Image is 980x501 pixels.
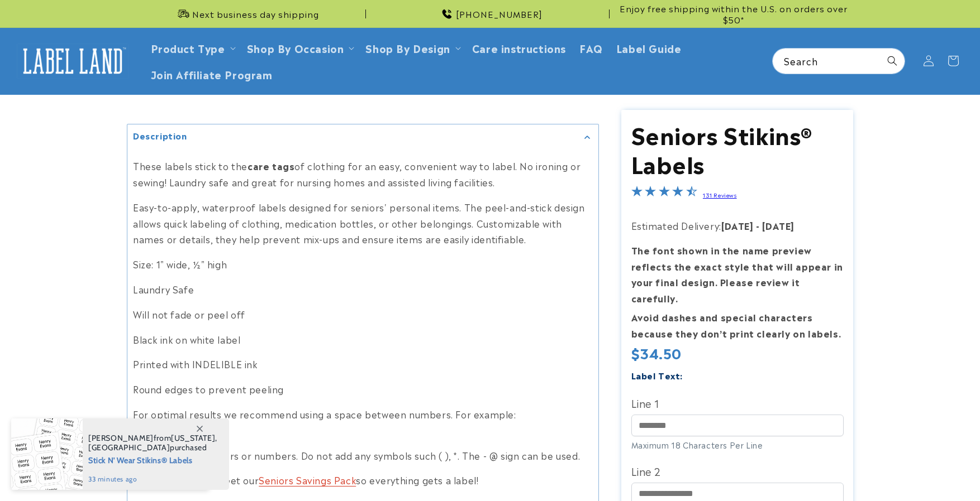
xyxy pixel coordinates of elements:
summary: Shop By Design [359,35,465,61]
a: Label Land [13,40,133,83]
span: from , purchased [88,433,217,452]
summary: Description [127,124,598,150]
a: Seniors Savings Pack [259,473,356,486]
span: Next business day shipping [192,8,319,20]
summary: Product Type [144,35,240,61]
span: $34.50 [631,344,682,362]
h2: Description [133,130,187,141]
span: [PERSON_NAME] [88,433,154,443]
span: FAQ [579,41,603,54]
strong: - [756,219,760,232]
div: Maximum 18 Characters Per Line [631,439,844,451]
a: Care instructions [465,35,573,61]
span: Join Affiliate Program [151,68,273,80]
span: Enjoy free shipping within the U.S. on orders over $50* [614,3,853,25]
label: Line 1 [631,394,844,412]
h1: Seniors Stikins® Labels [631,119,844,177]
p: Size: 1" wide, ½" high [133,256,593,272]
label: Label Text: [631,369,683,382]
a: Label Guide [610,35,688,61]
p: Estimated Delivery: [631,218,844,234]
p: Have lots of stuff? Get our so everything gets a label! [133,472,593,488]
p: For optimal results we recommend using a space between numbers. For example: [PHONE_NUMBER] [133,406,593,439]
p: Printed with INDELIBLE ink [133,356,593,372]
p: Please use only letters or numbers. Do not add any symbols such ( ), *. The - @ sign can be used. [133,447,593,464]
a: Product Type [151,40,225,55]
summary: Shop By Occasion [240,35,359,61]
p: These labels stick to the of clothing for an easy, convenient way to label. No ironing or sewing!... [133,158,593,190]
a: Join Affiliate Program [144,61,279,87]
p: Will not fade or peel off [133,306,593,322]
p: Easy-to-apply, waterproof labels designed for seniors' personal items. The peel-and-stick design ... [133,199,593,247]
label: Line 2 [631,462,844,480]
strong: [DATE] [762,219,795,232]
span: Shop By Occasion [247,41,344,54]
p: Round edges to prevent peeling [133,381,593,397]
a: 131 Reviews [703,191,737,199]
strong: The font shown in the name preview reflects the exact style that will appear in your final design... [631,243,843,305]
span: 4.3-star overall rating [631,187,697,200]
a: Shop By Design [365,40,450,55]
button: Search [880,49,905,73]
span: [GEOGRAPHIC_DATA] [88,442,170,452]
span: [US_STATE] [171,433,215,443]
img: Label Land [17,44,129,78]
p: Black ink on white label [133,331,593,348]
strong: [DATE] [721,219,754,232]
strong: care tags [248,159,294,172]
span: Label Guide [616,41,682,54]
p: Laundry Safe [133,281,593,297]
strong: Avoid dashes and special characters because they don’t print clearly on labels. [631,310,841,340]
span: [PHONE_NUMBER] [456,8,543,20]
a: FAQ [573,35,610,61]
span: Care instructions [472,41,566,54]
